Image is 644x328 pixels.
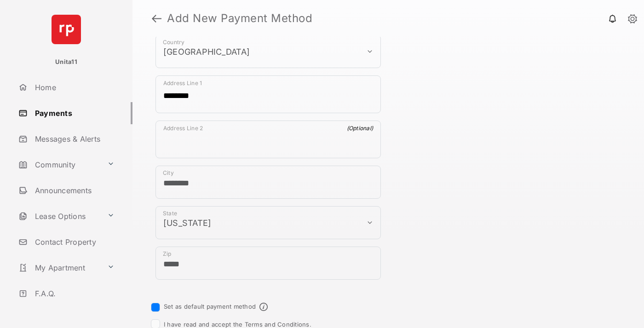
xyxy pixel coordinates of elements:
[15,179,132,201] a: Announcements
[15,205,103,227] a: Lease Options
[15,128,132,150] a: Messages & Alerts
[55,58,77,67] p: Unita11
[155,166,381,199] div: payment_method_screening[postal_addresses][locality]
[155,247,381,280] div: payment_method_screening[postal_addresses][postalCode]
[15,282,132,305] a: F.A.Q.
[164,303,256,310] label: Set as default payment method
[15,76,132,98] a: Home
[167,13,312,24] strong: Add New Payment Method
[52,15,81,44] img: svg+xml;base64,PHN2ZyB4bWxucz0iaHR0cDovL3d3dy53My5vcmcvMjAwMC9zdmciIHdpZHRoPSI2NCIgaGVpZ2h0PSI2NC...
[15,102,132,124] a: Payments
[259,303,268,311] span: Default payment method info
[15,154,103,176] a: Community
[15,231,132,253] a: Contact Property
[155,121,381,158] div: payment_method_screening[postal_addresses][addressLine2]
[15,257,103,279] a: My Apartment
[155,206,381,239] div: payment_method_screening[postal_addresses][administrativeArea]
[155,75,381,113] div: payment_method_screening[postal_addresses][addressLine1]
[155,35,381,68] div: payment_method_screening[postal_addresses][country]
